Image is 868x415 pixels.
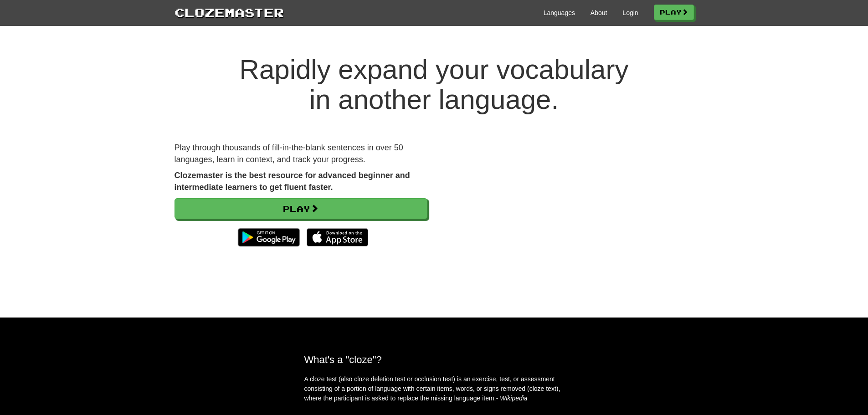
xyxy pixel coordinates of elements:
[544,8,575,17] a: Languages
[307,228,368,246] img: Download_on_the_App_Store_Badge_US-UK_135x40-25178aeef6eb6b83b96f5f2d004eda3bffbb37122de64afbaef7...
[622,8,638,17] a: Login
[175,171,410,192] strong: Clozemaster is the best resource for advanced beginner and intermediate learners to get fluent fa...
[233,224,304,251] img: Get it on Google Play
[496,395,528,402] em: - Wikipedia
[591,8,607,17] a: About
[175,4,284,20] a: Clozemaster
[175,198,427,219] a: Play
[175,142,427,165] p: Play through thousands of fill-in-the-blank sentences in over 50 languages, learn in context, and...
[654,5,694,20] a: Play
[304,354,564,365] h2: What's a "cloze"?
[304,374,564,403] p: A cloze test (also cloze deletion test or occlusion test) is an exercise, test, or assessment con...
